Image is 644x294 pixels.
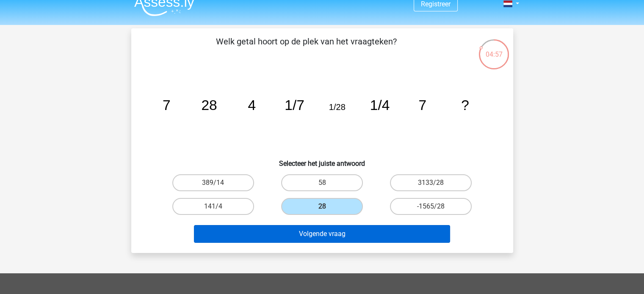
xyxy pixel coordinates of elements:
[285,97,304,113] tspan: 1/7
[281,174,363,191] label: 58
[370,97,390,113] tspan: 1/4
[329,102,345,112] tspan: 1/28
[145,35,468,60] p: Welk getal hoort op de plek van het vraagteken?
[281,198,363,215] label: 28
[162,97,170,113] tspan: 7
[461,97,469,113] tspan: ?
[390,174,472,191] label: 3133/28
[194,225,450,243] button: Volgende vraag
[390,198,472,215] label: -1565/28
[145,153,500,168] h6: Selecteer het juiste antwoord
[172,174,254,191] label: 389/14
[172,198,254,215] label: 141/4
[418,97,426,113] tspan: 7
[201,97,217,113] tspan: 28
[478,38,510,60] div: 04:57
[248,97,256,113] tspan: 4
